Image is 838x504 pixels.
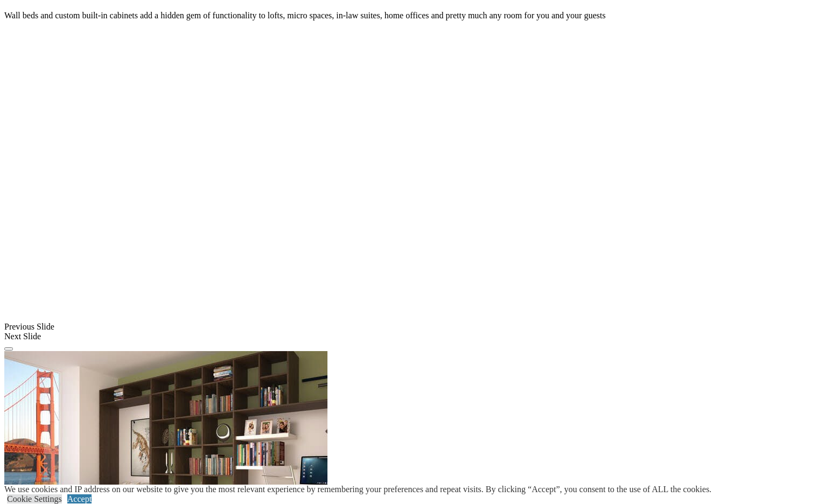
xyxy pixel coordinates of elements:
div: Next Slide [4,332,834,341]
a: Cookie Settings [7,494,62,503]
div: Previous Slide [4,322,834,332]
a: Accept [67,494,92,503]
p: Wall beds and custom built-in cabinets add a hidden gem of functionality to lofts, micro spaces, ... [4,11,834,20]
button: Click here to pause slide show [4,347,13,351]
div: We use cookies and IP address on our website to give you the most relevant experience by remember... [4,485,711,494]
